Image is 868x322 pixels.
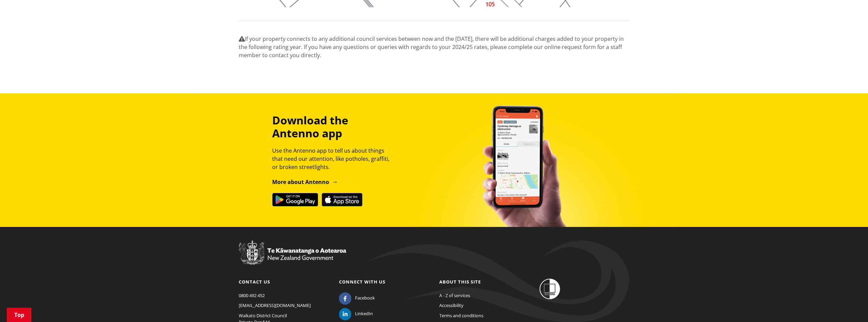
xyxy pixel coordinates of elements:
p: If your property connects to any additional council services between now and the [DATE], there wi... [239,35,630,59]
a: Contact us [239,279,270,285]
img: New Zealand Government [239,241,346,265]
a: LinkedIn [339,310,373,317]
a: More about Antenno [272,178,338,186]
a: A - Z of services [439,292,470,298]
img: Download on the App Store [322,193,363,206]
h3: Download the Antenno app [272,114,396,140]
iframe: Messenger Launcher [837,293,861,318]
a: 0800 492 452 [239,292,265,298]
img: Shielded [540,279,560,299]
a: Terms and conditions [439,312,483,319]
a: New Zealand Government [239,256,346,262]
img: Get it on Google Play [272,193,318,206]
a: Facebook [339,295,375,301]
a: Accessibility [439,302,464,308]
a: Top [7,308,31,322]
span: LinkedIn [355,310,373,317]
a: About this site [439,279,481,285]
a: Connect with us [339,279,385,285]
span: Facebook [355,295,375,302]
a: [EMAIL_ADDRESS][DOMAIN_NAME] [239,302,311,308]
p: Use the Antenno app to tell us about things that need our attention, like potholes, graffiti, or ... [272,147,396,171]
